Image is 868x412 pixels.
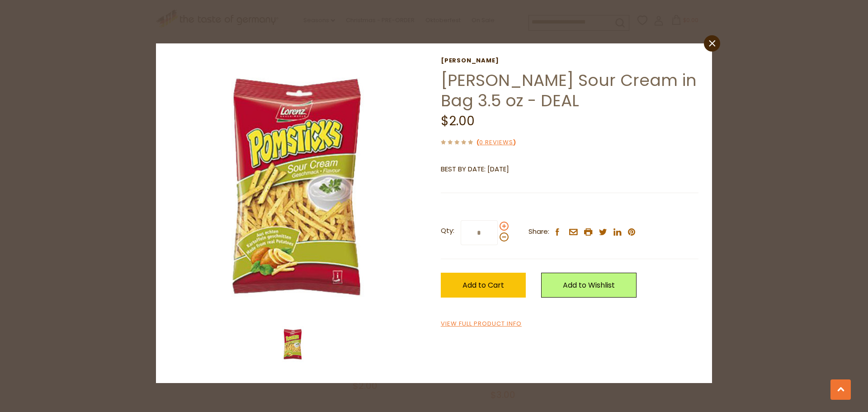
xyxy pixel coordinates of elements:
[441,164,509,174] span: BEST BY DATE: [DATE]
[479,138,513,147] a: 0 Reviews
[441,225,454,237] strong: Qty:
[441,69,697,112] a: [PERSON_NAME] Sour Cream in Bag 3.5 oz - DEAL
[476,138,516,147] span: ( )
[441,112,475,130] span: $2.00
[461,220,498,245] input: Qty:
[441,57,698,64] a: [PERSON_NAME]
[528,226,549,237] span: Share:
[170,57,428,315] img: Lorenz Pomsticks Sour Cream in Bag 3.5 oz - DEAL
[541,273,637,298] a: Add to Wishlist
[462,280,504,290] span: Add to Cart
[441,273,526,298] button: Add to Cart
[441,319,522,329] a: View Full Product Info
[275,326,311,362] img: Lorenz Pomsticks Sour Cream in Bag 3.5 oz - DEAL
